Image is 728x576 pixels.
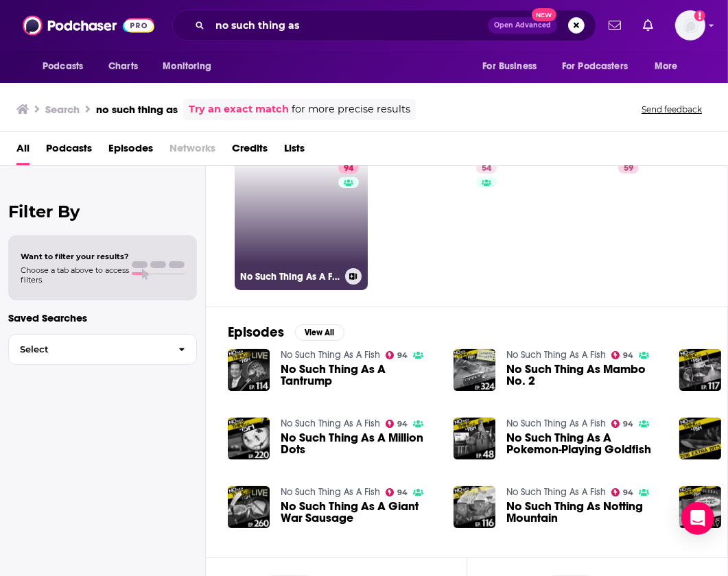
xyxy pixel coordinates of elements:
[169,137,215,165] span: Networks
[284,137,305,165] a: Lists
[232,137,268,165] a: Credits
[679,486,721,528] img: No Such Thing As ShatGPT
[603,14,626,37] a: Show notifications dropdown
[108,57,138,76] span: Charts
[675,10,705,40] button: Show profile menu
[624,162,633,176] span: 59
[281,486,380,498] a: No Such Thing As A Fish
[482,162,491,176] span: 54
[637,14,659,37] a: Show notifications dropdown
[281,349,380,361] a: No Such Thing As A Fish
[8,334,197,365] button: Select
[611,351,634,359] a: 94
[228,418,270,459] img: No Such Thing As A Million Dots
[16,137,30,165] a: All
[189,101,289,117] a: Try an exact match
[281,501,437,524] a: No Such Thing As A Giant War Sausage
[623,421,633,427] span: 94
[397,421,408,427] span: 94
[281,363,437,387] a: No Such Thing As A Tantrump
[675,10,705,40] img: User Profile
[454,486,495,528] img: No Such Thing As Notting Mountain
[611,488,634,496] a: 94
[618,163,639,173] a: 59
[679,349,721,391] img: No Such Thing As Dr No Teeth
[210,14,488,36] input: Search podcasts, credits, & more...
[679,418,721,459] img: No Such Thing As A Fish - Extra Bits
[46,137,92,165] a: Podcasts
[228,324,344,341] a: EpisodesView All
[8,311,197,324] p: Saved Searches
[228,324,284,341] h2: Episodes
[694,10,705,21] svg: Add a profile image
[386,351,408,359] a: 94
[454,418,495,459] img: No Such Thing As A Pokemon-Playing Goldfish
[506,501,663,524] a: No Such Thing As Notting Mountain
[240,271,340,283] h3: No Such Thing As A Fish
[21,265,129,285] span: Choose a tab above to access filters.
[338,163,359,173] a: 94
[292,101,410,117] span: for more precise results
[153,53,229,80] button: open menu
[172,10,596,41] div: Search podcasts, credits, & more...
[235,157,368,290] a: 94No Such Thing As A Fish
[373,157,506,290] a: 54
[637,104,706,115] button: Send feedback
[623,490,633,496] span: 94
[228,349,270,391] img: No Such Thing As A Tantrump
[675,10,705,40] span: Logged in as WorldWide452
[386,420,408,428] a: 94
[281,418,380,429] a: No Such Thing As A Fish
[21,252,129,261] span: Want to filter your results?
[33,53,101,80] button: open menu
[295,324,344,341] button: View All
[9,345,167,354] span: Select
[96,103,178,116] h3: no such thing as
[506,486,606,498] a: No Such Thing As A Fish
[488,17,557,34] button: Open AdvancedNew
[506,349,606,361] a: No Such Thing As A Fish
[494,22,551,29] span: Open Advanced
[623,352,633,359] span: 94
[506,363,663,387] a: No Such Thing As Mambo No. 2
[23,12,154,38] img: Podchaser - Follow, Share and Rate Podcasts
[562,57,628,76] span: For Podcasters
[344,162,353,176] span: 94
[386,488,408,496] a: 94
[43,57,83,76] span: Podcasts
[99,53,146,80] a: Charts
[45,103,80,116] h3: Search
[473,53,554,80] button: open menu
[511,157,644,290] a: 59
[8,202,197,221] h2: Filter By
[228,486,270,528] img: No Such Thing As A Giant War Sausage
[476,163,497,173] a: 54
[454,349,495,391] a: No Such Thing As Mambo No. 2
[108,137,153,165] a: Episodes
[397,490,408,496] span: 94
[281,432,437,455] a: No Such Thing As A Million Dots
[397,352,408,359] span: 94
[506,432,663,455] a: No Such Thing As A Pokemon-Playing Goldfish
[506,418,606,429] a: No Such Thing As A Fish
